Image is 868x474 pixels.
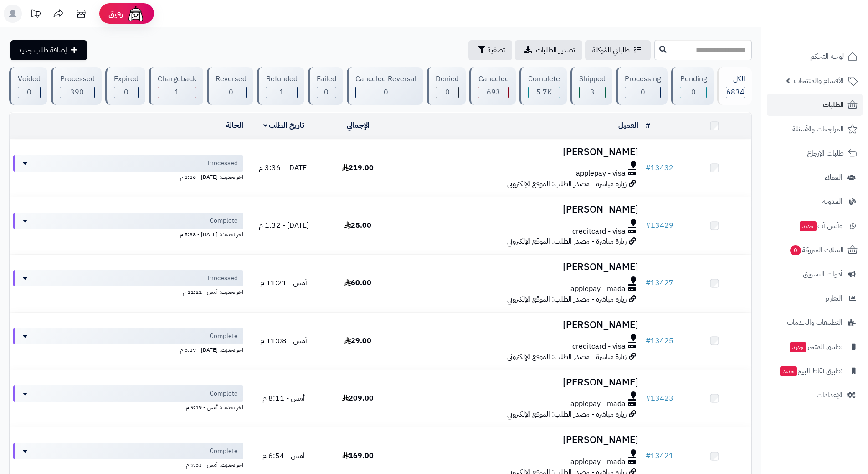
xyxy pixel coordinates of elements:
span: 0 [384,87,388,98]
div: 3 [580,87,605,98]
span: 0 [27,87,31,98]
a: #13427 [646,277,673,288]
span: Complete [210,216,238,225]
div: 1 [266,87,297,98]
a: العملاء [767,167,863,188]
a: التطبيقات والخدمات [767,312,863,333]
img: logo-2.png [806,10,859,29]
span: السلات المتروكة [789,244,844,256]
a: طلباتي المُوكلة [585,40,651,60]
span: 0 [445,87,450,98]
span: الأقسام والمنتجات [794,74,844,87]
span: جديد [790,342,806,352]
div: 0 [18,87,40,98]
div: اخر تحديث: أمس - 9:53 م [13,459,243,469]
a: الإجمالي [347,120,370,131]
a: المدونة [767,191,863,213]
span: طلبات الإرجاع [807,147,844,160]
div: 1 [158,87,196,98]
div: Processing [625,74,661,84]
a: العميل [618,120,638,131]
div: اخر تحديث: أمس - 9:19 م [13,402,243,411]
span: 390 [70,87,84,98]
span: 0 [124,87,128,98]
div: الكل [726,74,745,84]
span: زيارة مباشرة - مصدر الطلب: الموقع الإلكتروني [507,294,627,305]
h3: [PERSON_NAME] [399,435,638,445]
span: Complete [210,389,238,398]
span: Complete [210,332,238,341]
span: تطبيق نقاط البيع [779,365,842,377]
span: المدونة [822,195,842,208]
span: 169.00 [342,450,374,461]
span: # [646,162,651,173]
span: المراجعات والأسئلة [792,123,844,135]
div: Expired [114,74,139,84]
div: Shipped [579,74,606,84]
div: 0 [216,87,246,98]
span: العملاء [825,171,842,184]
span: 29.00 [344,335,371,346]
span: جديد [800,221,817,231]
h3: [PERSON_NAME] [399,262,638,272]
a: Shipped 3 [569,67,614,105]
span: 0 [641,87,645,98]
span: [DATE] - 3:36 م [259,162,309,173]
span: Processed [208,274,238,283]
a: تحديثات المنصة [24,5,47,25]
div: 0 [625,87,660,98]
button: تصفية [468,40,512,60]
h3: [PERSON_NAME] [399,147,638,157]
div: 0 [356,87,416,98]
span: # [646,393,651,404]
a: الطلبات [767,94,863,116]
div: Failed [317,74,336,84]
a: طلبات الإرجاع [767,142,863,164]
span: Complete [210,447,238,456]
span: الإعدادات [817,389,842,401]
a: الإعدادات [767,384,863,406]
a: Voided 0 [7,67,49,105]
span: 3 [590,87,595,98]
div: اخر تحديث: [DATE] - 5:39 م [13,344,243,354]
h3: [PERSON_NAME] [399,377,638,388]
span: تصفية [488,45,505,56]
div: 0 [114,87,138,98]
span: # [646,277,651,288]
a: Processing 0 [614,67,669,105]
a: تصدير الطلبات [515,40,582,60]
span: أمس - 6:54 م [262,450,305,461]
div: 0 [317,87,336,98]
span: زيارة مباشرة - مصدر الطلب: الموقع الإلكتروني [507,409,627,420]
a: السلات المتروكة0 [767,239,863,261]
span: 1 [175,87,179,98]
span: وآتس آب [799,219,842,232]
span: التقارير [825,292,842,305]
h3: [PERSON_NAME] [399,320,638,330]
a: # [646,120,650,131]
span: رفيق [108,8,123,19]
div: 0 [680,87,706,98]
img: ai-face.png [127,5,145,23]
a: تطبيق المتجرجديد [767,336,863,358]
span: 0 [229,87,233,98]
div: 693 [478,87,508,98]
span: الطلبات [823,99,844,111]
div: Chargeback [158,74,196,84]
span: جديد [780,366,797,376]
span: 5.7K [536,87,552,98]
div: 390 [60,87,94,98]
span: 60.00 [344,277,371,288]
a: إضافة طلب جديد [10,40,87,60]
a: Expired 0 [103,67,147,105]
a: Refunded 1 [255,67,306,105]
a: وآتس آبجديد [767,215,863,237]
span: زيارة مباشرة - مصدر الطلب: الموقع الإلكتروني [507,236,627,247]
a: #13423 [646,393,673,404]
a: التقارير [767,287,863,309]
div: اخر تحديث: [DATE] - 5:38 م [13,229,243,239]
span: تطبيق المتجر [789,340,842,353]
span: أمس - 11:08 م [260,335,307,346]
a: #13432 [646,162,673,173]
span: 219.00 [342,162,374,173]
